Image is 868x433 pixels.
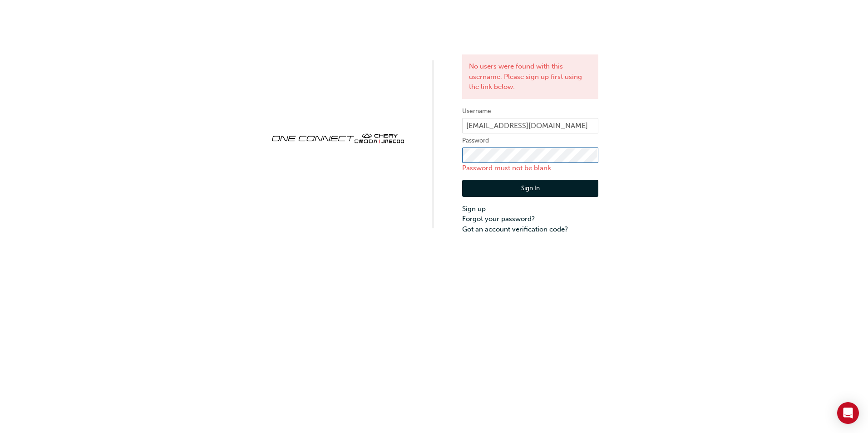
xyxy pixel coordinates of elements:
[462,54,598,99] div: No users were found with this username. Please sign up first using the link below.
[462,163,598,173] p: Password must not be blank
[462,224,598,235] a: Got an account verification code?
[462,204,598,214] a: Sign up
[462,118,598,133] input: Username
[462,214,598,224] a: Forgot your password?
[462,180,598,197] button: Sign In
[270,126,406,149] img: oneconnect
[462,106,598,117] label: Username
[462,135,598,146] label: Password
[837,402,859,424] div: Open Intercom Messenger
